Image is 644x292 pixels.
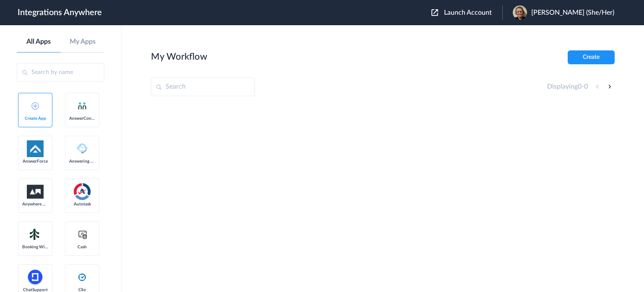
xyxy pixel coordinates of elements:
[27,227,44,242] img: Setmore_Logo.svg
[531,9,614,17] span: [PERSON_NAME] (She/Her)
[27,269,44,286] img: chatsupport-icon.svg
[584,83,588,90] span: 0
[444,9,492,16] span: Launch Account
[27,140,44,157] img: af-app-logo.svg
[22,116,48,121] span: Create App
[431,9,502,17] button: Launch Account
[77,229,88,239] img: cash-logo.svg
[568,50,615,64] button: Create
[74,183,91,200] img: autotask.png
[22,159,48,164] span: AnswerForce
[61,38,105,46] a: My Apps
[22,245,48,250] span: Booking Widget
[151,78,255,96] input: Search
[69,116,95,121] span: AnswerConnect
[69,202,95,207] span: Autotask
[77,101,87,111] img: answerconnect-logo.svg
[22,202,48,207] span: Anywhere Works
[69,245,95,250] span: Cash
[27,185,44,199] img: aww.png
[74,140,91,157] img: Answering_service.png
[547,83,588,91] h4: Displaying -
[17,63,104,82] input: Search by name
[17,38,61,46] a: All Apps
[513,5,527,20] img: 0dcf920b-5abf-471e-b882-d3856b5df331.jpeg
[77,272,87,282] img: clio-logo.svg
[578,83,582,90] span: 0
[31,102,39,110] img: add-icon.svg
[18,8,102,18] h1: Integrations Anywhere
[69,159,95,164] span: Answering Service
[151,51,207,62] h2: My Workflow
[431,9,438,16] img: launch-acct-icon.svg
